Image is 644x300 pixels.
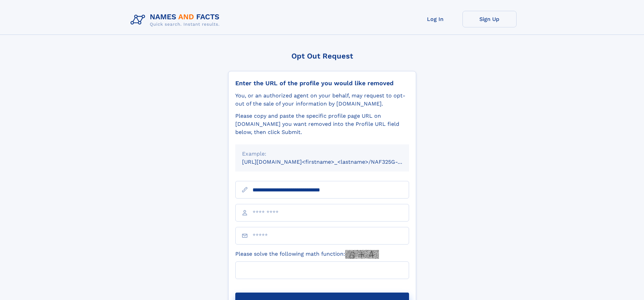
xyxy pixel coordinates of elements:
label: Please solve the following math function: [235,250,379,259]
div: You, or an authorized agent on your behalf, may request to opt-out of the sale of your informatio... [235,92,409,108]
img: Logo Names and Facts [128,11,225,29]
div: Example: [242,150,402,158]
div: Opt Out Request [228,52,416,60]
a: Sign Up [462,11,517,27]
div: Enter the URL of the profile you would like removed [235,79,409,87]
a: Log In [408,11,462,27]
small: [URL][DOMAIN_NAME]<firstname>_<lastname>/NAF325G-xxxxxxxx [242,159,422,165]
div: Please copy and paste the specific profile page URL on [DOMAIN_NAME] you want removed into the Pr... [235,112,409,136]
